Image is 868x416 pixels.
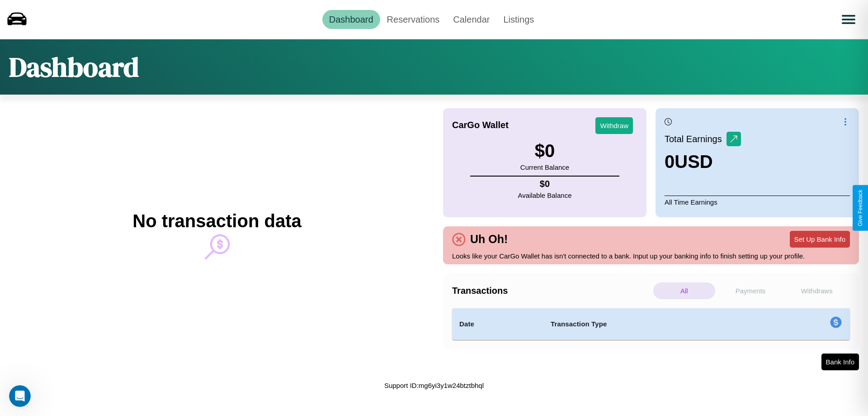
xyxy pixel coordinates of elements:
[466,233,512,246] h4: Uh Oh!
[452,120,509,130] h4: CarGo Wallet
[518,179,572,189] h4: $ 0
[786,282,848,299] p: Withdraws
[520,161,569,173] p: Current Balance
[857,190,863,226] div: Give Feedback
[720,282,782,299] p: Payments
[384,379,484,392] p: Support ID: mg6yi3y1w24btztbhql
[322,10,380,29] a: Dashboard
[9,48,139,86] h1: Dashboard
[653,282,715,299] p: All
[452,308,850,340] table: simple table
[9,385,31,407] iframe: Intercom live chat
[132,211,301,231] h2: No transaction data
[446,10,496,29] a: Calendar
[520,141,569,161] h3: $ 0
[452,250,850,262] p: Looks like your CarGo Wallet has isn't connected to a bank. Input up your banking info to finish ...
[821,354,859,370] button: Bank Info
[836,7,861,32] button: Open menu
[459,319,536,330] h4: Date
[790,231,850,248] button: Set Up Bank Info
[665,131,726,147] p: Total Earnings
[551,319,756,330] h4: Transaction Type
[380,10,447,29] a: Reservations
[665,196,850,208] p: All Time Earnings
[595,117,633,134] button: Withdraw
[665,152,741,172] h3: 0 USD
[452,286,651,296] h4: Transactions
[496,10,541,29] a: Listings
[518,189,572,201] p: Available Balance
